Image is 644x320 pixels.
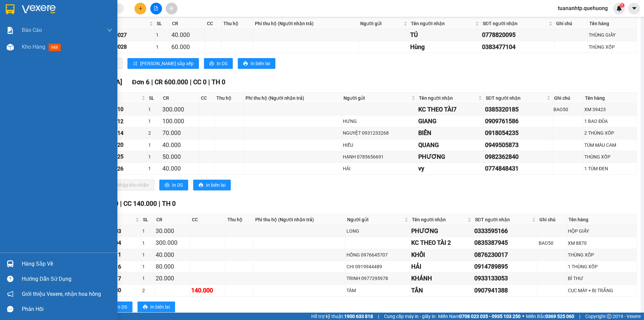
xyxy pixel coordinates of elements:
[162,152,198,162] div: 50.000
[538,214,567,225] th: Ghi chú
[419,94,477,102] span: Tên người nhận
[148,165,160,172] div: 1
[89,41,155,53] td: NS1408250028
[417,139,484,151] td: QUANG
[244,93,341,104] th: Phí thu hộ (Người nhận trả)
[485,105,551,114] div: 0385320185
[156,238,189,247] div: 300.000
[205,18,222,29] th: CC
[204,58,233,69] button: printerIn DS
[584,129,636,137] div: 2 THÙNG XỐP
[193,78,207,86] span: CC 0
[148,153,160,161] div: 1
[172,181,183,189] span: In DS
[22,44,45,50] span: Kho hàng
[459,314,521,319] strong: 0708 023 035 - 0935 103 250
[7,276,13,282] span: question-circle
[481,29,554,41] td: 0778820095
[411,20,474,27] span: Tên người nhận
[346,275,409,282] div: TRINH 0977295978
[474,238,536,247] div: 0835387945
[567,214,637,225] th: Tên hàng
[90,31,154,39] div: NS1408250027
[27,78,122,86] span: Văn phòng [GEOGRAPHIC_DATA]
[481,41,554,53] td: 0383477104
[539,239,566,247] div: BAO50
[141,214,155,225] th: SL
[473,273,538,284] td: 0933133053
[155,214,190,225] th: CR
[107,28,112,33] span: down
[409,41,481,53] td: Hùng
[483,20,547,27] span: SĐT người nhận
[484,116,552,127] td: 0909761586
[411,250,472,260] div: KHÔI
[154,6,158,11] span: file-add
[484,163,552,175] td: 0774848431
[588,18,637,29] th: Tên hàng
[209,61,214,66] span: printer
[410,237,473,249] td: KC THEO TÀI 2
[616,5,622,11] img: icon-new-feature
[120,200,122,208] span: |
[584,165,636,172] div: 1 TÚM ĐEN
[156,250,189,260] div: 40.000
[411,286,472,295] div: TÂN
[90,43,154,51] div: NS1408250028
[162,128,198,138] div: 70.000
[409,29,481,41] td: TÚ
[142,287,153,294] div: 2
[143,305,148,310] span: printer
[104,302,132,312] button: printerIn DS
[7,44,14,51] img: warehouse-icon
[343,153,416,161] div: HẠNH 0785656691
[135,3,146,14] button: plus
[412,216,466,223] span: Tên người nhận
[226,214,254,225] th: Thu hộ
[589,43,636,51] div: THÙNG XỐP
[104,180,154,190] button: downloadNhập kho nhận
[418,117,483,126] div: GIANG
[254,214,345,225] th: Phí thu hộ (Người nhận trả)
[474,250,536,260] div: 0876230017
[162,117,198,126] div: 100.000
[568,287,636,294] div: CỤC MÁY + BỊ TRẮNG
[199,93,214,104] th: CC
[155,78,188,86] span: CR 600.000
[85,200,118,208] span: CR 470.000
[568,251,636,259] div: THÙNG XỐP
[243,61,248,66] span: printer
[148,118,160,125] div: 1
[89,29,155,41] td: NS1408250027
[628,3,640,14] button: caret-down
[142,263,153,270] div: 1
[417,163,484,175] td: vy
[343,94,411,102] span: Người gửi
[418,152,483,162] div: PHƯƠNG
[568,239,636,247] div: XM 8870
[166,3,177,14] button: aim
[474,274,536,283] div: 0933133053
[621,3,623,8] span: 1
[217,60,227,67] span: In DS
[159,180,188,190] button: printerIn DS
[485,128,551,138] div: 0918054235
[410,42,480,52] div: Hùng
[584,118,636,125] div: 1 BAO ĐŨA
[410,249,473,261] td: KHÔI
[311,313,373,320] span: Hỗ trợ kỹ thuật:
[620,3,625,8] sup: 1
[7,306,13,312] span: message
[123,200,157,208] span: CC 140.000
[170,18,205,29] th: CR
[169,6,174,11] span: aim
[418,140,483,150] div: QUANG
[212,78,225,86] span: TH 0
[116,303,127,311] span: In DS
[253,18,358,29] th: Phí thu hộ (Người nhận trả)
[411,262,472,271] div: HẢI
[473,249,538,261] td: 0876230017
[484,139,552,151] td: 0949505873
[411,226,472,236] div: PHƯƠNG
[418,105,483,114] div: KC THEO TÀI7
